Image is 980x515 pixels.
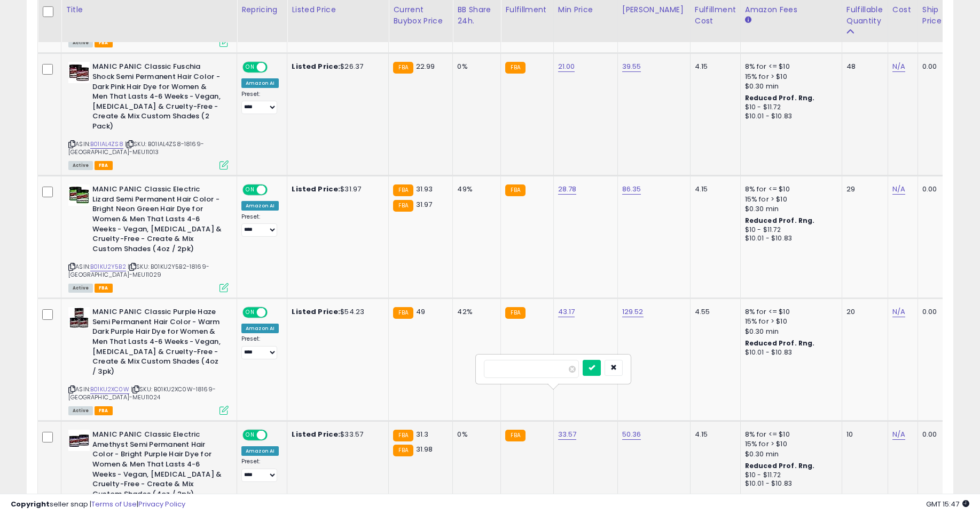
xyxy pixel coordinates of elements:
[68,307,90,328] img: 51vnXqFkXPS._SL40_.jpg
[745,471,834,480] div: $10 - $11.72
[745,449,834,459] div: $0.30 min
[416,61,435,71] span: 22.99
[68,430,90,451] img: 51sV+E2M4JL._SL40_.jpg
[416,307,425,317] span: 49
[558,4,613,15] div: Min Price
[846,307,880,317] div: 20
[292,4,384,15] div: Listed Price
[457,430,492,439] div: 0%
[745,204,834,214] div: $0.30 min
[745,103,834,112] div: $10 - $11.72
[922,430,940,439] div: 0.00
[68,161,93,170] span: All listings currently available for purchase on Amazon
[92,430,222,502] b: MANIC PANIC Classic Electric Amethyst Semi Permanent Hair Color - Bright Purple Hair Dye for Wome...
[695,430,732,439] div: 4.15
[505,62,525,74] small: FBA
[92,307,222,379] b: MANIC PANIC Classic Purple Haze Semi Permanent Hair Color - Warm Dark Purple Hair Dye for Women &...
[695,307,732,317] div: 4.55
[95,38,113,47] span: FBA
[622,61,641,72] a: 39.55
[622,4,686,15] div: [PERSON_NAME]
[266,186,283,195] span: OFF
[416,429,429,439] span: 31.3
[846,430,880,439] div: 10
[892,429,905,440] a: N/A
[292,61,340,71] b: Listed Price:
[393,184,413,196] small: FBA
[241,4,283,15] div: Repricing
[416,199,433,210] span: 31.97
[922,184,940,194] div: 0.00
[558,307,575,317] a: 43.17
[292,307,380,317] div: $54.23
[68,184,90,206] img: 51CGyWL7-7S._SL40_.jpg
[68,184,229,291] div: ASIN:
[244,186,257,195] span: ON
[745,234,834,243] div: $10.01 - $10.83
[244,308,257,317] span: ON
[745,184,834,194] div: 8% for <= $10
[241,213,279,237] div: Preset:
[695,4,736,27] div: Fulfillment Cost
[68,62,229,168] div: ASIN:
[241,446,279,456] div: Amazon AI
[745,317,834,326] div: 15% for > $10
[745,439,834,449] div: 15% for > $10
[745,226,834,235] div: $10 - $11.72
[505,4,548,15] div: Fulfillment
[292,184,340,194] b: Listed Price:
[846,184,880,194] div: 29
[622,429,641,440] a: 50.36
[416,184,433,194] span: 31.93
[745,430,834,439] div: 8% for <= $10
[91,499,137,509] a: Terms of Use
[922,307,940,317] div: 0.00
[393,430,413,441] small: FBA
[695,62,732,71] div: 4.15
[745,327,834,336] div: $0.30 min
[68,307,229,414] div: ASIN:
[558,184,577,195] a: 28.78
[244,431,257,440] span: ON
[241,335,279,359] div: Preset:
[266,63,283,72] span: OFF
[457,62,492,71] div: 0%
[241,324,279,333] div: Amazon AI
[95,284,113,293] span: FBA
[68,38,93,47] span: All listings currently available for purchase on Amazon
[695,184,732,194] div: 4.15
[95,406,113,415] span: FBA
[138,499,185,509] a: Privacy Policy
[68,406,93,415] span: All listings currently available for purchase on Amazon
[457,4,496,27] div: BB Share 24h.
[241,201,279,211] div: Amazon AI
[558,61,575,72] a: 21.00
[292,307,340,317] b: Listed Price:
[892,307,905,317] a: N/A
[745,15,751,25] small: Amazon Fees.
[892,4,913,15] div: Cost
[68,140,204,156] span: | SKU: B01IAL4ZS8-18169-[GEOGRAPHIC_DATA]-MEU11013
[393,200,413,212] small: FBA
[92,62,222,134] b: MANIC PANIC Classic Fuschia Shock Semi Permanent Hair Color - Dark Pink Hair Dye for Women & Men ...
[846,4,883,27] div: Fulfillable Quantity
[745,93,815,102] b: Reduced Prof. Rng.
[11,499,50,509] strong: Copyright
[505,430,525,441] small: FBA
[393,307,413,319] small: FBA
[745,82,834,91] div: $0.30 min
[892,61,905,72] a: N/A
[457,307,492,317] div: 42%
[68,262,209,278] span: | SKU: B01KU2Y5B2-18169-[GEOGRAPHIC_DATA]-MEU11029
[892,184,905,195] a: N/A
[745,4,837,15] div: Amazon Fees
[68,62,90,83] img: 51mQQ2KqikL._SL40_.jpg
[457,184,492,194] div: 49%
[416,444,433,454] span: 31.98
[292,62,380,71] div: $26.37
[90,140,123,149] a: B01IAL4ZS8
[90,385,129,394] a: B01KU2XC0W
[622,307,644,317] a: 129.52
[244,63,257,72] span: ON
[745,339,815,348] b: Reduced Prof. Rng.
